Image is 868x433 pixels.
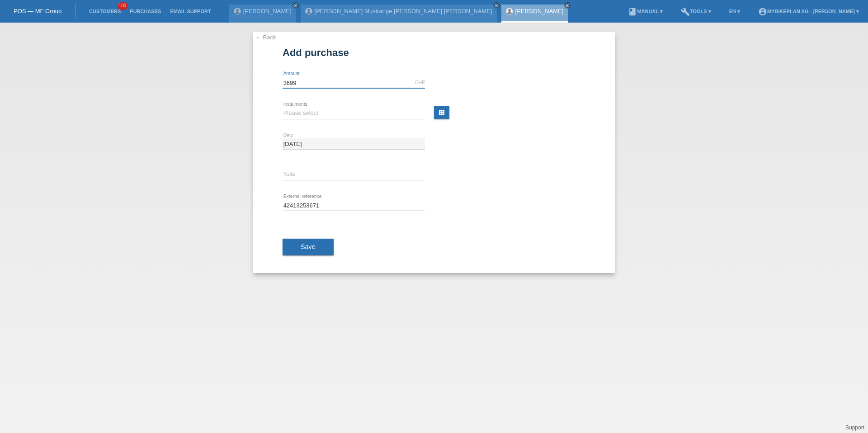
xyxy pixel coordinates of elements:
a: Email Support [165,9,215,14]
a: EN ▾ [725,9,745,14]
a: ← Back [255,34,276,41]
a: [PERSON_NAME] Mustrange [PERSON_NAME] [PERSON_NAME] [315,8,492,14]
i: close [293,3,298,8]
i: calculate [438,109,445,116]
i: close [494,3,499,8]
a: buildTools ▾ [676,9,716,14]
div: CHF [415,80,425,85]
button: Save [283,239,334,256]
a: [PERSON_NAME] [243,8,292,14]
a: Support [845,424,864,431]
a: close [493,2,500,9]
span: Save [301,243,316,250]
a: close [292,2,299,9]
i: build [681,7,690,16]
a: calculate [434,106,449,119]
i: close [565,3,570,8]
a: [PERSON_NAME] [515,8,564,14]
i: account_circle [758,7,767,16]
a: Customers [85,9,125,14]
a: bookManual ▾ [623,9,667,14]
a: close [564,2,571,9]
h1: Add purchase [283,47,585,58]
a: account_circleMybikeplan AG - [PERSON_NAME] ▾ [754,9,863,14]
a: POS — MF Group [14,8,61,14]
i: book [628,7,637,16]
span: 100 [118,2,128,10]
a: Purchases [125,9,165,14]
